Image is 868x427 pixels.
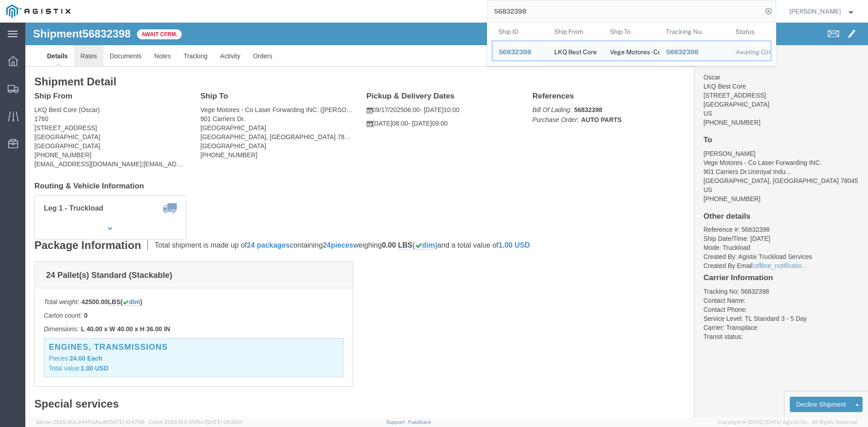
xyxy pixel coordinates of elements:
span: Copyright © [DATE]-[DATE] Agistix Inc., All Rights Reserved [718,418,857,426]
th: Ship To [604,23,660,41]
img: logo [6,5,71,18]
span: 56832398 [499,48,531,56]
div: Vege Motores - Co Laser Forwarding INC. [610,41,653,61]
span: Client: 2025.19.0-129fbcf [149,419,243,425]
iframe: FS Legacy Container [25,23,868,418]
div: 56832398 [665,47,723,57]
div: Awaiting Confirmation [736,47,764,57]
span: Jorge Hinojosa [789,6,841,16]
div: LKQ Best Core [554,41,596,61]
th: Tracking Nu. [659,23,729,41]
table: Search Results [492,23,776,66]
a: Support [386,419,409,425]
th: Ship ID [492,23,548,41]
span: [DATE] 10:47:06 [108,419,145,425]
div: 56832398 [499,47,542,57]
span: 56832398 [665,48,698,56]
span: [DATE] 09:39:01 [206,419,243,425]
button: [PERSON_NAME] [789,6,856,17]
input: Search for shipment number, reference number [487,0,762,22]
a: Feedback [408,419,431,425]
span: Server: 2025.19.0-d447cefac8f [36,419,145,425]
th: Status [729,23,771,41]
th: Ship From [547,23,604,41]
